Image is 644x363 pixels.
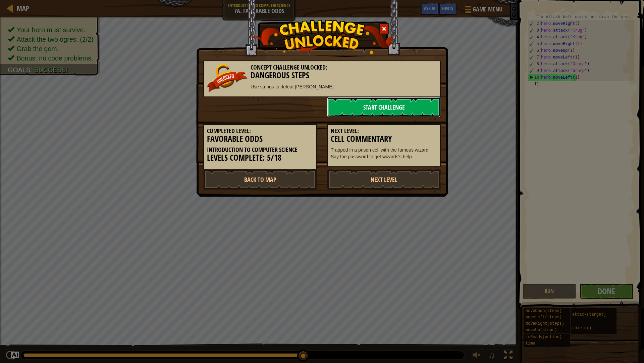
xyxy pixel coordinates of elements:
span: Concept Challenge Unlocked: [251,63,327,72]
p: Trapped in a prison cell with the famous wizard! Say the password to get wizards's help. [331,147,437,160]
img: challenge_unlocked.png [250,20,394,54]
p: Use strings to defeat [PERSON_NAME]. [207,83,437,90]
h5: Introduction to Computer Science [207,147,313,153]
a: Start Challenge [327,97,441,117]
h3: Levels Complete: 5/18 [207,153,313,162]
h5: Completed Level: [207,128,313,134]
h3: Favorable Odds [207,134,313,144]
a: Back to Map [203,169,317,190]
img: unlocked_banner.png [207,64,247,92]
h3: Cell Commentary [331,134,437,144]
h5: Next Level: [331,128,437,134]
h3: Dangerous Steps [207,71,437,80]
a: Next Level [327,169,441,190]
